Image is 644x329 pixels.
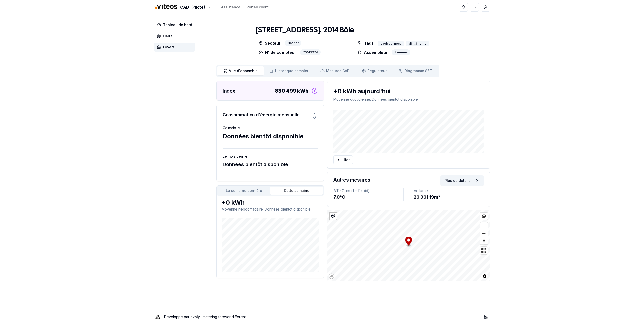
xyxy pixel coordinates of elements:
a: Mapbox homepage [329,273,334,279]
button: Zoom out [480,230,488,237]
button: FR [470,3,479,12]
h3: Autres mesures [333,176,370,183]
p: Secteur [259,40,281,46]
span: FR [472,5,477,10]
h3: Le mois dernier [223,154,318,159]
p: Assembleur [358,49,388,55]
span: Mesures CAD [326,68,350,73]
a: Diagramme SST [393,66,438,75]
span: Régulateur [367,68,387,73]
img: unit Image [216,20,247,61]
button: Zoom in [480,222,488,230]
div: 830 499 kWh [275,87,309,94]
div: Volume [414,188,484,194]
button: Reset bearing to north [480,237,488,244]
h3: Consommation d'énergie mensuelle [223,111,300,118]
span: CAD [180,4,189,10]
div: Données bientôt disponible [223,132,318,140]
p: N° de compteur [259,49,296,55]
div: 71043274 [300,49,321,55]
a: Vue d'ensemble [217,66,264,75]
div: Siemens [392,49,410,55]
span: Carte [163,34,173,39]
div: Données bientôt disponible [223,161,318,168]
span: Zoom out [480,230,488,237]
button: Toggle attribution [481,273,488,279]
img: Evoly Logo [154,313,162,321]
a: Portail client [247,5,269,10]
div: alim_interne [406,41,429,46]
div: +0 kWh [222,199,319,207]
a: Tableau de bord [154,20,197,29]
div: Cadbar [285,40,301,46]
button: Find my location [480,213,488,220]
div: evolyconnect [378,41,404,46]
button: CAD(Pilote) [154,2,211,13]
button: Plus de détails [440,175,484,186]
span: Foyers [163,45,175,50]
a: Foyers [154,43,197,52]
div: +0 kWh aujourd'hui [333,87,484,95]
p: Tags [358,40,374,46]
span: Historique complet [275,68,308,73]
a: Assistance [221,5,240,10]
h3: Ce mois-ci [223,125,318,130]
a: Historique complet [264,66,314,75]
div: ΔT (Chaud - Froid) [333,188,403,194]
div: 7.0 °C [333,194,403,201]
a: evoly [190,315,200,319]
div: 26 961.19 m³ [414,194,484,201]
img: Viteos - CAD Logo [154,1,178,13]
a: Mesures CAD [314,66,356,75]
canvas: Map [327,210,490,281]
a: Carte [154,32,197,41]
button: La semaine dernière [218,187,270,195]
div: Map marker [405,237,412,247]
a: Régulateur [356,66,393,75]
p: Moyenne hebdomadaire : Données bientôt disponible [222,207,319,212]
span: Tableau de bord [163,22,192,27]
h3: Index [223,87,235,94]
button: Enter fullscreen [480,247,488,254]
button: Cette semaine [270,187,323,195]
button: Hier [333,155,353,164]
span: Diagramme SST [404,68,432,73]
h1: [STREET_ADDRESS], 2014 Bôle [256,26,354,35]
span: (Pilote) [191,4,205,10]
p: Développé par - metering forever different . [164,313,247,320]
p: Moyenne quotidienne : Données bientôt disponible [333,97,484,102]
span: Vue d'ensemble [229,68,258,73]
